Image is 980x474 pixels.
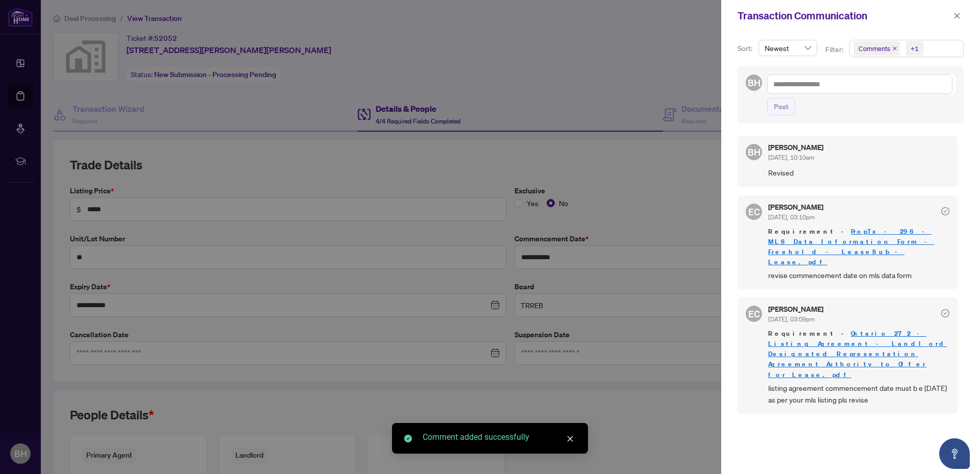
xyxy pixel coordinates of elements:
button: Post [767,98,795,115]
button: Open asap [939,438,970,469]
span: revise commencement date on mls data form [768,269,949,281]
span: check-circle [404,435,412,442]
div: Transaction Communication [738,8,950,23]
span: BH [748,145,761,159]
span: close [567,435,574,442]
span: Requirement - [768,329,949,380]
span: Comments [859,43,890,54]
span: [DATE], 03:09pm [768,315,815,323]
p: Sort: [738,43,754,54]
span: EC [748,205,760,219]
span: Comments [854,41,900,56]
span: [DATE], 10:10am [768,154,814,161]
a: PropTx - 296 - MLS Data Information Form - Freehold - LeaseSub-Lease.pdf [768,227,934,266]
span: check-circle [941,207,949,215]
h5: [PERSON_NAME] [768,306,823,313]
h5: [PERSON_NAME] [768,204,823,211]
span: Requirement - [768,227,949,267]
span: [DATE], 03:10pm [768,213,815,221]
p: Filter: [825,44,845,55]
span: Revised [768,167,949,179]
a: Ontario 272 - Listing Agreement - Landlord Designated Representation Agreement Authority to Offer... [768,329,947,379]
span: EC [748,307,760,321]
div: Comment added successfully [423,431,576,443]
span: BH [748,76,761,90]
span: close [953,12,961,19]
h5: [PERSON_NAME] [768,144,823,151]
span: close [892,46,897,51]
a: Close [565,433,576,444]
div: +1 [911,43,919,54]
span: check-circle [941,309,949,317]
span: listing agreement commencement date must b e [DATE] as per your mls listing pls revise [768,382,949,406]
span: Newest [765,40,811,56]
